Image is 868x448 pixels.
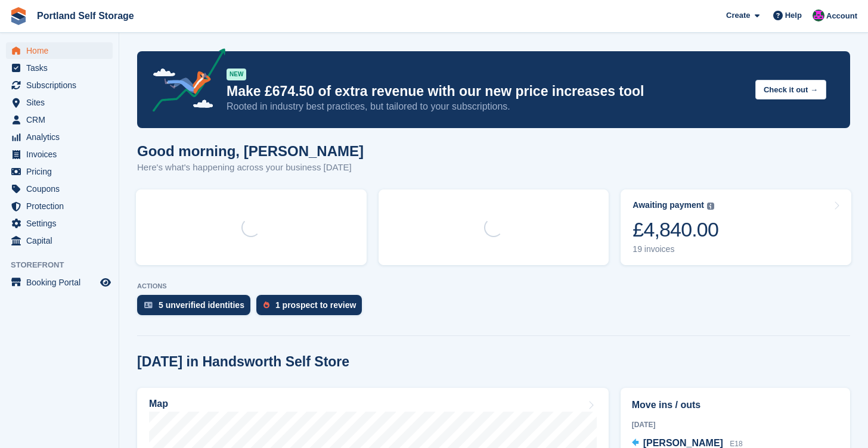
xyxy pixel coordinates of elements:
[26,232,98,249] span: Capital
[142,48,226,116] img: price-adjustments-announcement-icon-8257ccfd72463d97f412b2fc003d46551f7dbcb40ab6d574587a9cd5c0d94...
[643,438,723,448] span: [PERSON_NAME]
[26,111,98,128] span: CRM
[6,42,113,59] a: menu
[621,189,851,265] a: Awaiting payment £4,840.00 19 invoices
[26,274,98,291] span: Booking Portal
[6,60,113,76] a: menu
[6,163,113,180] a: menu
[6,274,113,291] a: menu
[227,100,746,113] p: Rooted in industry best practices, but tailored to your subscriptions.
[6,232,113,249] a: menu
[755,80,826,99] button: Check it out →
[730,440,742,448] span: E18
[26,77,98,94] span: Subscriptions
[11,259,119,271] span: Storefront
[632,419,839,430] div: [DATE]
[26,42,98,59] span: Home
[137,282,850,290] p: ACTIONS
[633,200,704,210] div: Awaiting payment
[6,77,113,94] a: menu
[726,10,750,21] span: Create
[149,399,168,409] h2: Map
[785,10,802,21] span: Help
[26,215,98,232] span: Settings
[144,301,153,309] img: verify_identity-adf6edd0f0f0b5bbfe63781bf79b02c33cf7c696d77639b501bdc392416b5a36.svg
[6,181,113,197] a: menu
[6,198,113,214] a: menu
[26,129,98,145] span: Analytics
[159,300,244,310] div: 5 unverified identities
[26,60,98,76] span: Tasks
[98,275,113,290] a: Preview store
[813,10,824,21] img: David Baker
[632,398,839,412] h2: Move ins / outs
[32,6,139,26] a: Portland Self Storage
[275,300,356,310] div: 1 prospect to review
[137,295,256,321] a: 5 unverified identities
[26,94,98,111] span: Sites
[137,143,364,159] h1: Good morning, [PERSON_NAME]
[633,217,718,242] div: £4,840.00
[6,111,113,128] a: menu
[227,83,746,100] p: Make £674.50 of extra revenue with our new price increases tool
[633,244,718,254] div: 19 invoices
[26,181,98,197] span: Coupons
[6,146,113,163] a: menu
[10,7,27,25] img: stora-icon-8386f47178a22dfd0bd8f6a31ec36ba5ce8667c1dd55bd0f319d3a0aa187defe.svg
[6,215,113,232] a: menu
[26,198,98,214] span: Protection
[137,161,364,175] p: Here's what's happening across your business [DATE]
[6,129,113,145] a: menu
[256,295,368,321] a: 1 prospect to review
[227,69,246,80] div: NEW
[707,203,714,210] img: icon-info-grey-7440780725fd019a000dd9b08b2336e03edf1995a4989e88bcd33f0948082b44.svg
[26,146,98,163] span: Invoices
[263,301,269,309] img: prospect-51fa495bee0391a8d652442698ab0144808aea92771e9ea1ae160a38d050c398.svg
[6,94,113,111] a: menu
[26,163,98,180] span: Pricing
[826,10,857,22] span: Account
[137,354,349,370] h2: [DATE] in Handsworth Self Store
